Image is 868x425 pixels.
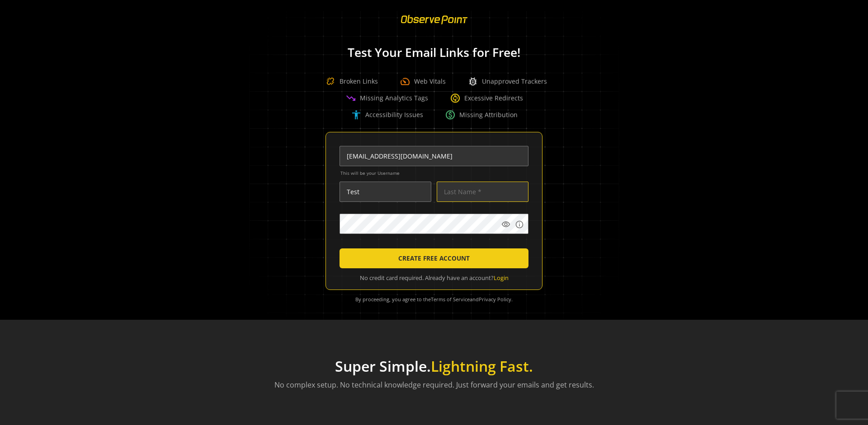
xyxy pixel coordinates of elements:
div: Missing Attribution [445,109,518,120]
button: CREATE FREE ACCOUNT [340,248,528,268]
img: Broken Link [321,72,340,90]
span: paid [445,109,456,120]
span: This will be your Username [340,170,528,176]
a: Login [494,274,509,282]
h1: Test Your Email Links for Free! [235,46,633,59]
span: change_circle [450,93,461,103]
mat-icon: info [515,220,524,229]
div: Excessive Redirects [450,93,523,103]
a: Terms of Service [431,296,470,303]
span: Lightning Fast. [431,356,533,376]
input: Email Address (name@work-email.com) * [340,146,528,166]
input: First Name * [340,182,431,202]
span: accessibility [351,109,362,120]
span: CREATE FREE ACCOUNT [398,250,470,266]
mat-icon: visibility [501,220,510,229]
span: bug_report [467,76,478,87]
h1: Super Simple. [274,358,594,375]
div: By proceeding, you agree to the and . [337,290,531,309]
div: Missing Analytics Tags [345,93,428,103]
a: Privacy Policy [479,296,511,303]
a: ObservePoint Homepage [395,21,473,29]
div: Accessibility Issues [351,109,423,120]
div: Broken Links [321,72,378,90]
span: trending_down [345,93,356,103]
span: speed [400,76,410,87]
input: Last Name * [437,182,528,202]
div: No credit card required. Already have an account? [340,274,528,282]
div: Web Vitals [400,76,446,87]
div: Unapproved Trackers [467,76,547,87]
p: No complex setup. No technical knowledge required. Just forward your emails and get results. [274,379,594,390]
